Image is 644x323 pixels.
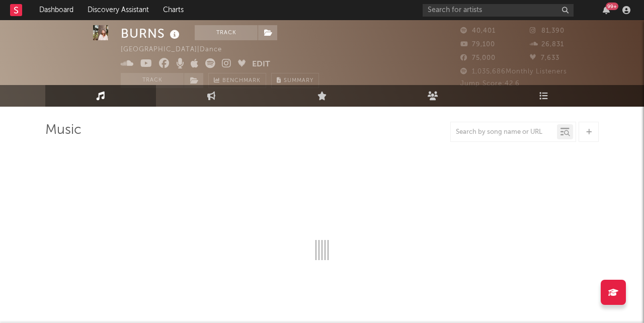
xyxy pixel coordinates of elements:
span: 7,633 [530,55,559,61]
button: Track [195,25,258,40]
span: Summary [284,78,313,84]
button: Summary [271,73,319,88]
input: Search by song name or URL [451,128,557,136]
button: Edit [252,58,270,71]
span: 81,390 [530,28,565,34]
span: Jump Score: 42.6 [460,80,520,87]
div: 99 + [606,3,618,10]
a: Benchmark [208,73,266,88]
span: 40,401 [460,28,496,34]
button: Track [121,73,184,88]
input: Search for artists [423,4,574,17]
div: BURNS [121,25,182,42]
span: 26,831 [530,41,564,48]
span: Benchmark [222,75,261,87]
span: 1,035,686 Monthly Listeners [460,68,567,75]
div: [GEOGRAPHIC_DATA] | Dance [121,44,233,56]
span: 79,100 [460,41,495,48]
button: 99+ [603,6,610,14]
span: 75,000 [460,55,496,61]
